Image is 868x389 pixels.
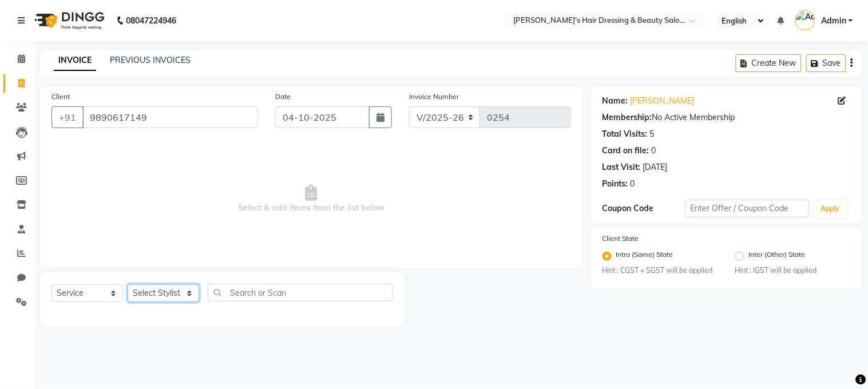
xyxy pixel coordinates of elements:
[631,178,635,190] div: 0
[795,10,815,30] img: Admin
[735,265,851,276] small: Hint : IGST will be applied
[51,106,84,128] button: +91
[603,265,718,276] small: Hint : CGST + SGST will be applied
[29,5,108,37] img: logo
[275,92,291,102] label: Date
[749,249,806,263] label: Inter (Other) State
[643,161,668,173] div: [DATE]
[616,249,673,263] label: Intra (Same) State
[110,55,191,65] a: PREVIOUS INVOICES
[603,95,628,107] div: Name:
[603,112,652,124] div: Membership:
[603,161,641,173] div: Last Visit:
[409,92,459,102] label: Invoice Number
[603,128,648,140] div: Total Visits:
[82,106,258,128] input: Search by Name/Mobile/Email/Code
[51,142,571,256] span: Select & add items from the list below
[603,203,685,215] div: Coupon Code
[631,95,695,107] a: [PERSON_NAME]
[652,145,656,157] div: 0
[603,233,639,244] label: Client State
[814,200,847,217] button: Apply
[603,145,649,157] div: Card on file:
[126,5,176,37] b: 08047224946
[51,92,70,102] label: Client
[603,178,628,190] div: Points:
[54,50,96,71] a: INVOICE
[208,284,393,301] input: Search or Scan
[603,112,851,124] div: No Active Membership
[736,54,802,72] button: Create New
[806,54,846,72] button: Save
[650,128,655,140] div: 5
[685,200,810,217] input: Enter Offer / Coupon Code
[821,15,846,27] span: Admin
